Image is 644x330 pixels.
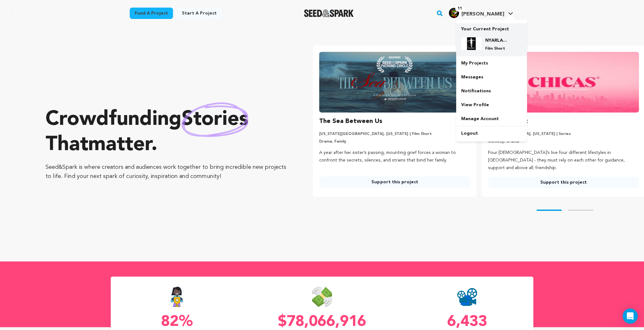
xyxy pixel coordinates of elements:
img: 95bb94b78b941d48.png [449,8,459,18]
a: Seed&Spark Homepage [304,9,354,17]
img: Seed&Spark Projects Created Icon [457,287,477,307]
span: [PERSON_NAME] [461,12,504,17]
img: 1cd5ca01f576ee36.jpg [461,37,481,50]
p: Comedy, Drama [488,139,639,144]
a: Support this project [319,176,470,188]
a: Manage Account [456,112,527,126]
a: Messages [456,70,527,84]
a: View Profile [456,98,527,112]
a: Notifications [456,84,527,98]
a: Logout [456,126,527,140]
p: $78,066,916 [256,315,388,330]
p: Crowdfunding that . [46,107,288,158]
p: Four [DEMOGRAPHIC_DATA]’s live four different lifestyles in [GEOGRAPHIC_DATA] - they must rely on... [488,149,639,172]
div: Kermet K.'s Profile [449,8,504,18]
a: Your Current Project NYARLATHOTEP Film Short [461,23,522,56]
img: Seed&Spark Success Rate Icon [167,287,187,307]
p: 6,433 [401,315,533,330]
p: Seed&Spark is where creators and audiences work together to bring incredible new projects to life... [46,163,288,181]
a: Support this project [488,177,639,188]
span: Kermet K.'s Profile [448,7,514,20]
span: 11 [455,5,465,12]
a: Kermet K.'s Profile [448,7,514,18]
p: [GEOGRAPHIC_DATA], [US_STATE] | Series [488,131,639,137]
p: Film Short [485,46,508,51]
img: Seed&Spark Logo Dark Mode [304,9,354,17]
p: Your Current Project [461,23,522,32]
img: The Sea Between Us image [319,52,470,113]
img: Seed&Spark Money Raised Icon [312,287,332,307]
div: Open Intercom Messenger [622,309,638,324]
img: CHICAS Pilot image [488,52,639,113]
h3: The Sea Between Us [319,116,382,126]
p: [US_STATE][GEOGRAPHIC_DATA], [US_STATE] | Film Short [319,131,470,137]
span: matter [88,135,151,155]
p: 82% [111,315,243,330]
img: hand sketched image [182,102,248,137]
a: My Projects [456,56,527,70]
a: Fund a project [130,8,173,19]
h4: NYARLATHOTEP [485,37,508,44]
p: Drama, Family [319,139,470,144]
a: Start a project [177,8,222,19]
p: A year after her sister’s passing, mounting grief forces a woman to confront the secrets, silence... [319,149,470,164]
